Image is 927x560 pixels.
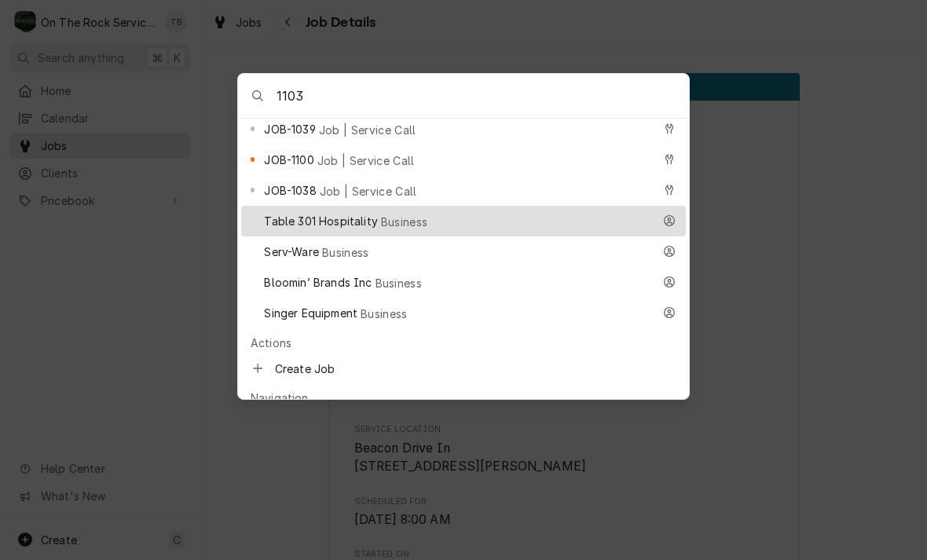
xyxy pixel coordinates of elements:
[241,386,686,409] div: Navigation
[264,121,315,137] span: JOB-1039
[361,306,408,322] span: Business
[264,152,313,168] span: JOB-1100
[264,213,377,229] span: Table 301 Hospitality
[237,73,690,400] div: Global Command Menu
[264,182,316,199] span: JOB-1038
[275,361,676,377] span: Create Job
[376,275,423,291] span: Business
[241,331,686,354] div: Actions
[317,152,415,169] span: Job | Service Call
[320,183,417,199] span: Job | Service Call
[277,74,689,118] input: Search anything
[264,274,372,291] span: Bloomin’ Brands Inc
[322,244,369,261] span: Business
[319,122,416,138] span: Job | Service Call
[264,305,357,321] span: Singer Equipment
[264,243,318,260] span: Serv-Ware
[381,214,428,230] span: Business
